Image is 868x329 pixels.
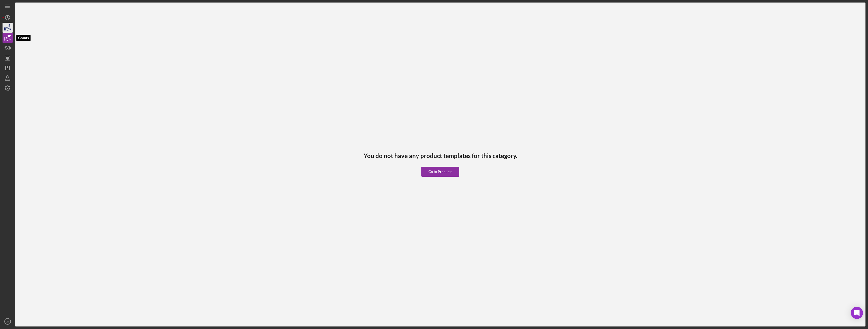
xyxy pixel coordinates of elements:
[421,167,459,177] button: Go to Products
[428,167,452,177] div: Go to Products
[851,307,863,319] div: Open Intercom Messenger
[421,159,459,177] a: Go to Products
[364,152,517,159] h3: You do not have any product templates for this category.
[6,320,10,323] text: LW
[3,316,13,326] button: LW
